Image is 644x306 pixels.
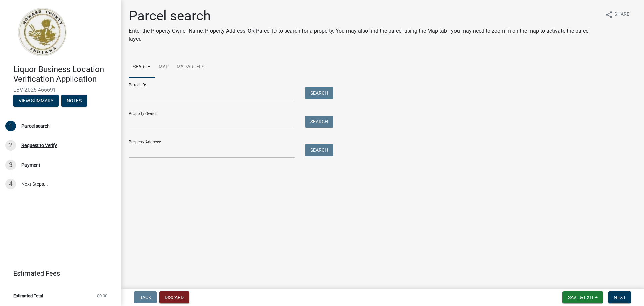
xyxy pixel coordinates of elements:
[562,291,603,303] button: Save & Exit
[159,291,189,303] button: Discard
[5,160,16,170] div: 3
[13,64,115,84] h4: Liquor Business Location Verification Application
[134,291,157,303] button: Back
[305,87,333,99] button: Search
[21,143,57,148] div: Request to Verify
[21,124,50,128] div: Parcel search
[608,291,631,303] button: Next
[568,295,594,300] span: Save & Exit
[614,295,626,300] span: Next
[13,7,71,57] img: Howard County, Indiana
[139,295,151,300] span: Back
[5,140,16,151] div: 2
[21,163,40,167] div: Payment
[61,95,87,107] button: Notes
[305,144,333,156] button: Search
[129,56,155,78] a: Search
[5,121,16,131] div: 1
[5,267,110,280] a: Estimated Fees
[129,27,599,43] p: Enter the Property Owner Name, Property Address, OR Parcel ID to search for a property. You may a...
[155,56,173,78] a: Map
[61,98,87,104] wm-modal-confirm: Notes
[13,294,43,298] span: Estimated Total
[173,56,208,78] a: My Parcels
[13,87,107,93] span: LBV-2025-466691
[605,11,613,19] i: share
[13,95,59,107] button: View Summary
[13,98,59,104] wm-modal-confirm: Summary
[5,179,16,189] div: 4
[97,294,107,298] span: $0.00
[305,116,333,128] button: Search
[129,8,599,24] h1: Parcel search
[600,8,635,21] button: shareShare
[614,11,629,19] span: Share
